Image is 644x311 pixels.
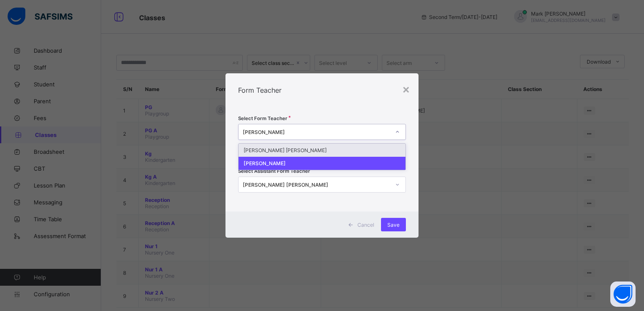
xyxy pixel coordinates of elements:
div: [PERSON_NAME] [243,129,390,135]
span: Save [387,222,400,228]
span: Select Assistant Form Teacher [238,168,310,174]
span: Form Teacher [238,86,282,94]
div: [PERSON_NAME] [239,157,405,170]
span: Cancel [357,222,374,228]
div: × [402,82,410,96]
span: Select Form Teacher [238,115,287,121]
div: [PERSON_NAME] [PERSON_NAME] [239,144,405,157]
div: [PERSON_NAME] [PERSON_NAME] [243,182,390,188]
button: Open asap [610,282,636,307]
